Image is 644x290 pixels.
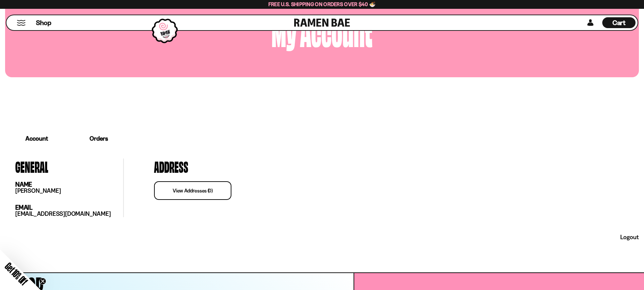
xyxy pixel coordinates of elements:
[15,188,123,194] p: [PERSON_NAME]
[15,181,32,188] strong: name
[154,159,629,173] h3: address
[15,204,33,211] strong: email
[3,261,30,287] span: Get 10% Off
[268,1,376,7] span: Free U.S. Shipping on Orders over $40 🍜
[612,19,626,27] span: Cart
[36,18,51,27] span: Shop
[602,15,636,30] a: Cart
[10,16,634,47] h2: my account
[39,278,46,285] button: Close teaser
[69,128,129,149] a: Orders
[15,211,123,217] p: [EMAIL_ADDRESS][DOMAIN_NAME]
[15,159,123,173] h3: general
[17,20,26,26] button: Mobile Menu Trigger
[154,181,231,200] a: view addresses (0)
[36,17,51,28] a: Shop
[5,129,69,148] a: Account
[620,233,639,241] a: logout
